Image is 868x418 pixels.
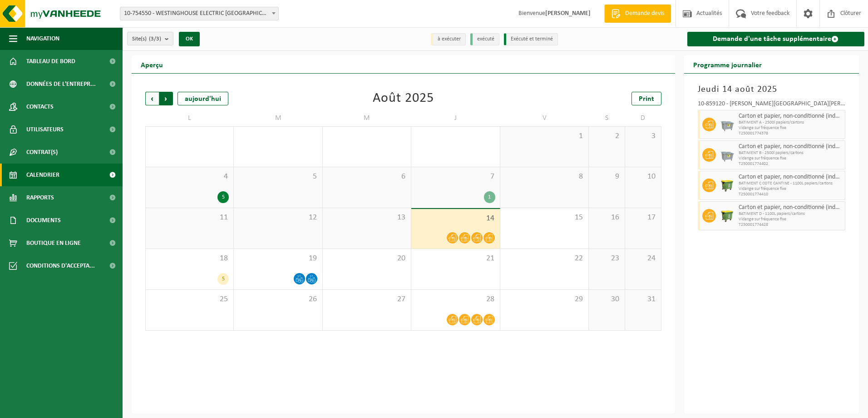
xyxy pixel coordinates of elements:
span: 10 [630,172,656,182]
li: exécuté [470,33,499,45]
span: 11 [150,213,229,223]
span: Vidange sur fréquence fixe [739,125,843,131]
div: 5 [217,191,229,203]
span: BATIMENT C COTE CANTINE - 1100L papiers/cartons [739,181,843,186]
span: Vidange sur fréquence fixe [739,217,843,222]
a: Print [631,92,661,105]
span: 6 [327,172,406,182]
span: 25 [150,294,229,304]
span: 12 [238,213,317,223]
span: 8 [505,172,584,182]
td: S [589,110,625,126]
span: Boutique en ligne [26,232,81,254]
span: Tableau de bord [26,50,75,73]
span: 14 [416,214,495,224]
span: Site(s) [132,32,161,46]
span: Carton et papier, non-conditionné (industriel) [739,174,843,181]
span: BATIMENT B - 2500l papiers/cartons [739,150,843,156]
span: 1 [505,131,584,141]
span: 10-754550 - WESTINGHOUSE ELECTRIC BELGIUM - NIVELLES [120,7,278,20]
span: Précédent [145,92,159,105]
img: WB-2500-GAL-GY-01 [720,118,734,131]
span: Navigation [26,27,59,50]
h3: Jeudi 14 août 2025 [698,83,846,96]
span: Carton et papier, non-conditionné (industriel) [739,143,843,150]
span: Contacts [26,95,54,118]
strong: [PERSON_NAME] [545,10,591,17]
span: T250001774428 [739,222,843,228]
span: 10-754550 - WESTINGHOUSE ELECTRIC BELGIUM - NIVELLES [120,7,279,20]
span: 4 [150,172,229,182]
span: Rapports [26,186,54,209]
li: Exécuté et terminé [504,33,558,45]
span: T250001774402 [739,161,843,167]
span: 24 [630,254,656,264]
span: Vidange sur fréquence fixe [739,186,843,192]
span: 22 [505,254,584,264]
td: M [234,110,322,126]
span: 26 [238,294,317,304]
span: BATIMENT D - 1100L papiers/cartons [739,211,843,217]
td: D [625,110,661,126]
img: WB-2500-GAL-GY-01 [720,148,734,162]
span: Utilisateurs [26,118,64,141]
span: T250001774378 [739,131,843,136]
h2: Aperçu [132,55,172,73]
li: à exécuter [431,33,466,45]
div: aujourd'hui [178,92,228,105]
span: 3 [630,131,656,141]
span: BATIMENT A - 2500l papiers/cartons [739,120,843,125]
span: 17 [630,213,656,223]
td: M [323,110,411,126]
div: 1 [484,191,495,203]
span: Carton et papier, non-conditionné (industriel) [739,204,843,211]
span: 30 [593,294,620,304]
h2: Programme journalier [684,55,771,73]
a: Demande d'une tâche supplémentaire [687,32,865,46]
div: 10-859120 - [PERSON_NAME][GEOGRAPHIC_DATA][PERSON_NAME]-[GEOGRAPHIC_DATA] ELECTRIC [GEOGRAPHIC_DA... [698,101,846,110]
span: 7 [416,172,495,182]
img: WB-1100-HPE-GN-50 [720,179,734,192]
span: 18 [150,254,229,264]
span: T250001774410 [739,192,843,197]
span: Contrat(s) [26,141,58,164]
span: 9 [593,172,620,182]
span: 29 [505,294,584,304]
span: 19 [238,254,317,264]
span: 16 [593,213,620,223]
span: 31 [630,294,656,304]
button: Site(s)(3/3) [127,32,173,45]
span: Calendrier [26,164,59,186]
span: 13 [327,213,406,223]
a: Demande devis [604,5,671,23]
span: 21 [416,254,495,264]
span: 15 [505,213,584,223]
span: Suivant [159,92,173,105]
span: 5 [238,172,317,182]
div: 5 [217,273,229,285]
span: Données de l'entrepr... [26,73,96,95]
button: OK [179,32,200,46]
div: Août 2025 [373,92,434,105]
span: 20 [327,254,406,264]
td: J [411,110,500,126]
span: Carton et papier, non-conditionné (industriel) [739,113,843,120]
span: Vidange sur fréquence fixe [739,156,843,161]
span: Documents [26,209,61,232]
td: V [500,110,589,126]
span: Conditions d'accepta... [26,254,95,277]
count: (3/3) [149,36,161,42]
td: L [145,110,234,126]
span: Demande devis [623,9,666,18]
span: 2 [593,131,620,141]
img: WB-1100-HPE-GN-50 [720,209,734,223]
span: 28 [416,294,495,304]
span: Print [639,95,654,103]
span: 23 [593,254,620,264]
span: 27 [327,294,406,304]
